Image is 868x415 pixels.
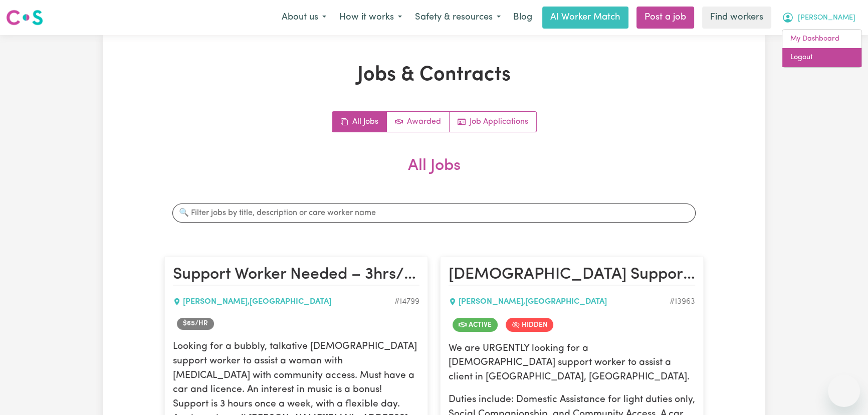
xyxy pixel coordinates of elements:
[782,48,861,67] a: Logout
[332,112,387,132] a: All jobs
[394,296,419,308] div: Job ID #14799
[542,7,628,29] a: AI Worker Match
[333,7,408,28] button: How it works
[177,318,214,330] span: Job rate per hour
[164,63,704,87] h1: Jobs & Contracts
[782,30,861,49] a: My Dashboard
[449,296,670,308] div: [PERSON_NAME] , [GEOGRAPHIC_DATA]
[506,318,553,332] span: Job is hidden
[798,13,855,24] span: [PERSON_NAME]
[6,9,43,27] img: Careseekers logo
[449,265,695,285] h2: Female Support Worker Needed in Willoughby, NSW.
[6,6,43,29] a: Careseekers logo
[449,342,695,385] p: We are URGENTLY looking for a [DEMOGRAPHIC_DATA] support worker to assist a client in [GEOGRAPHIC...
[782,29,862,68] div: My Account
[173,296,394,308] div: [PERSON_NAME] , [GEOGRAPHIC_DATA]
[164,156,704,191] h2: All Jobs
[828,375,860,407] iframe: Button to launch messaging window
[702,7,771,29] a: Find workers
[387,112,450,132] a: Active jobs
[275,7,333,28] button: About us
[507,7,538,29] a: Blog
[450,112,536,132] a: Job applications
[636,7,694,29] a: Post a job
[453,318,498,332] span: Job is active
[172,203,696,223] input: 🔍 Filter jobs by title, description or care worker name
[670,296,695,308] div: Job ID #13963
[408,7,507,28] button: Safety & resources
[173,265,419,285] h2: Support Worker Needed – 3hrs/Week | Female | Fun & Friendly | Music Lover Preferred!
[775,7,862,28] button: My Account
